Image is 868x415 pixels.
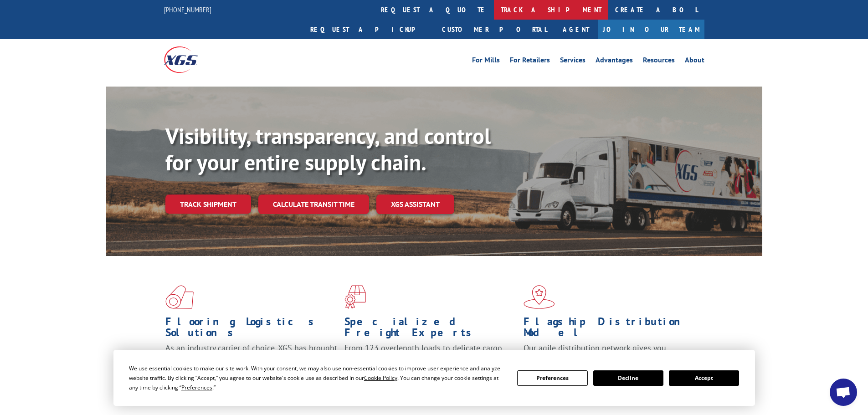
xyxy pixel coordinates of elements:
[524,316,696,343] h1: Flagship Distribution Model
[472,56,500,67] a: For Mills
[643,56,675,67] a: Resources
[129,364,506,392] div: We use essential cookies to make our site work. With your consent, we may also use non-essential ...
[344,285,366,309] img: xgs-icon-focused-on-flooring-red
[165,316,338,343] h1: Flooring Logistics Solutions
[181,384,212,391] span: Preferences
[303,20,435,39] a: Request a pickup
[258,195,369,214] a: Calculate transit time
[344,343,517,383] p: From 123 overlength loads to delicate cargo, our experienced staff knows the best way to move you...
[165,285,194,309] img: xgs-icon-total-supply-chain-intelligence-red
[524,285,555,309] img: xgs-icon-flagship-distribution-model-red
[560,56,586,67] a: Services
[598,20,704,39] a: Join Our Team
[685,56,704,67] a: About
[165,343,337,375] span: As an industry carrier of choice, XGS has brought innovation and dedication to flooring logistics...
[113,350,755,406] div: Cookie Consent Prompt
[376,195,454,214] a: XGS ASSISTANT
[669,370,739,386] button: Accept
[524,343,691,364] span: Our agile distribution network gives you nationwide inventory management on demand.
[344,316,517,343] h1: Specialized Freight Experts
[593,370,663,386] button: Decline
[517,370,587,386] button: Preferences
[596,56,633,67] a: Advantages
[165,122,491,176] b: Visibility, transparency, and control for your entire supply chain.
[830,379,857,406] a: Open chat
[435,20,554,39] a: Customer Portal
[510,56,550,67] a: For Retailers
[364,374,397,382] span: Cookie Policy
[554,20,598,39] a: Agent
[164,5,211,14] a: [PHONE_NUMBER]
[165,195,251,214] a: Track shipment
